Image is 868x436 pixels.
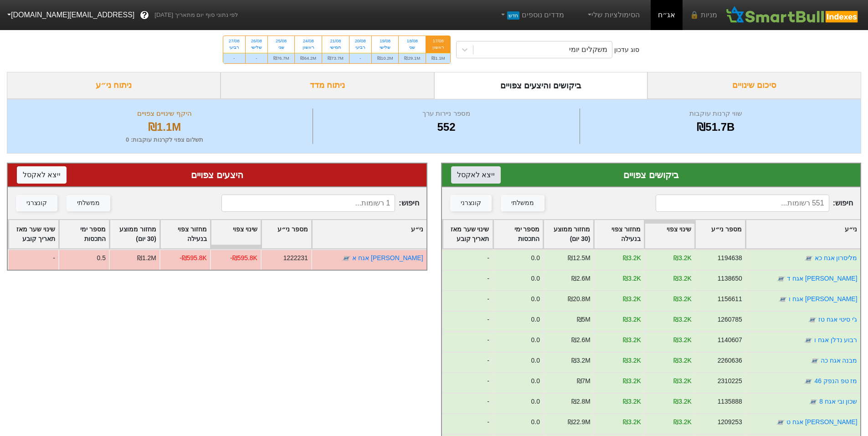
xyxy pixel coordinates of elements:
div: ₪73.7M [322,53,349,63]
button: קונצרני [450,195,492,211]
button: ממשלתי [501,195,544,211]
div: ₪22.9M [568,417,591,427]
div: Toggle SortBy [262,220,311,248]
div: Toggle SortBy [746,220,860,248]
div: 27/08 [229,38,240,44]
div: ₪3.2K [673,274,692,283]
div: 26/08 [251,38,262,44]
div: Toggle SortBy [59,220,109,248]
div: Toggle SortBy [9,220,58,248]
button: ייצא לאקסל [451,166,501,184]
div: ₪3.2K [623,417,641,427]
div: Toggle SortBy [312,220,426,248]
div: Toggle SortBy [544,220,593,248]
a: מליסרון אגח כא [814,254,857,262]
div: שלישי [251,44,262,51]
img: tase link [808,397,817,406]
div: Toggle SortBy [160,220,210,248]
div: ₪3.2K [673,397,692,406]
div: ₪76.7M [268,53,295,63]
div: ₪3.2K [623,397,641,406]
input: 1 רשומות... [221,195,395,212]
div: 1260785 [717,315,742,324]
span: לפי נתוני סוף יום מתאריך [DATE] [154,10,238,20]
div: ביקושים צפויים [451,168,852,182]
button: קונצרני [16,195,57,211]
div: 25/08 [273,38,289,44]
div: ₪3.2K [673,417,692,427]
img: tase link [776,274,786,283]
div: קונצרני [461,198,481,208]
div: ממשלתי [77,198,100,208]
div: ₪3.2K [673,356,692,365]
div: 0.0 [531,315,539,324]
div: ראשון [300,44,316,51]
div: 0.5 [97,253,106,263]
div: - [442,311,493,331]
div: -₪595.8K [230,253,257,263]
div: - [8,249,58,270]
div: - [442,352,493,372]
div: 0.0 [531,417,539,427]
div: ₪3.2K [673,335,692,345]
a: הסימולציות שלי [582,6,643,24]
div: ₪29.1M [399,53,426,63]
div: 0.0 [531,335,539,345]
button: ממשלתי [67,195,110,211]
div: 0.0 [531,397,539,406]
a: [PERSON_NAME] אגח א [352,254,423,262]
div: - [223,53,245,63]
div: ניתוח מדד [221,72,434,99]
a: ג'י סיטי אגח טז [818,316,857,323]
div: ₪5M [576,315,590,324]
div: ביקושים והיצעים צפויים [434,72,648,99]
div: ₪2.8M [571,397,590,406]
div: רביעי [355,44,366,51]
img: tase link [803,336,812,345]
button: ייצא לאקסל [17,166,67,184]
div: ₪12.5M [568,253,591,263]
div: 1140607 [717,335,742,345]
div: ₪2.6M [571,335,590,345]
div: ראשון [431,44,445,51]
div: ₪2.6M [571,274,590,283]
div: - [442,331,493,352]
div: 17/08 [431,38,445,44]
div: 2260636 [717,356,742,365]
div: ₪3.2K [623,253,641,263]
div: Toggle SortBy [594,220,644,248]
div: - [349,53,371,63]
div: היצעים צפויים [17,168,417,182]
div: ₪1.1M [426,53,450,63]
div: Toggle SortBy [645,220,694,248]
div: ניתוח ני״ע [7,72,221,99]
div: 0.0 [531,274,539,283]
div: מספר ניירות ערך [315,108,577,119]
div: ₪1.2M [137,253,156,263]
div: Toggle SortBy [443,220,493,248]
img: tase link [804,377,813,386]
div: ₪3.2K [673,294,692,304]
a: מבנה אגח כה [820,357,857,364]
img: tase link [778,295,787,304]
div: 0.0 [531,356,539,365]
div: 21/08 [328,38,344,44]
div: ₪3.2K [623,356,641,365]
div: ₪3.2K [673,315,692,324]
div: 1156611 [717,294,742,304]
div: סיכום שינויים [647,72,861,99]
div: Toggle SortBy [695,220,745,248]
div: 1222231 [283,253,308,263]
div: ₪1.1M [19,119,310,135]
div: ₪3.2K [623,274,641,283]
div: - [442,393,493,413]
div: ₪7M [576,376,590,386]
div: ₪3.2K [673,376,692,386]
div: - [442,249,493,270]
div: 0.0 [531,294,539,304]
img: tase link [342,254,351,263]
div: ₪3.2K [623,294,641,304]
div: חמישי [328,44,344,51]
div: ₪10.2M [372,53,399,63]
img: tase link [776,418,785,427]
